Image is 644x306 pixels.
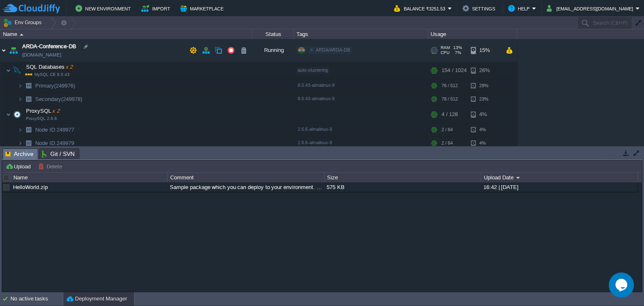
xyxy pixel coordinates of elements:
[22,42,76,51] a: ARDA-Conference-DB
[180,3,226,13] button: Marketplace
[1,29,252,39] div: Name
[34,140,75,147] a: Node ID:249979
[11,62,23,79] img: AMDAwAAAACH5BAEAAAAALAAAAAABAAEAAAICRAEAOw==
[441,137,453,150] div: 2 / 64
[471,123,498,136] div: 4%
[54,83,75,89] span: (249976)
[394,3,448,13] button: Balance ₹3251.53
[298,127,332,132] span: 2.6.6-almalinux-9
[428,29,517,39] div: Usage
[23,123,34,136] img: AMDAwAAAACH5BAEAAAAALAAAAAABAAEAAAICRAEAOw==
[23,79,34,92] img: AMDAwAAAACH5BAEAAAAALAAAAAABAAEAAAICRAEAOw==
[67,295,127,303] button: Deployment Manager
[481,182,637,192] div: 16:42 | [DATE]
[298,96,335,101] span: 8.0.43-almalinux-9
[25,64,74,70] a: SQL Databasesx 2MySQL CE 8.0.43
[462,3,498,13] button: Settings
[471,106,498,123] div: 4%
[141,3,173,13] button: Import
[35,140,57,146] span: Node ID:
[6,62,11,79] img: AMDAwAAAACH5BAEAAAAALAAAAAABAAEAAAICRAEAOw==
[441,45,450,50] span: RAM
[65,64,73,70] span: x 2
[298,67,328,73] span: auto-clustering
[11,173,167,182] div: Name
[441,123,453,136] div: 2 / 64
[34,140,75,147] span: 249979
[42,149,75,159] span: Git / SVN
[168,182,324,192] div: Sample package which you can deploy to your environment. Feel free to delete and upload a package...
[6,106,11,123] img: AMDAwAAAACH5BAEAAAAALAAAAAABAAEAAAICRAEAOw==
[10,292,63,306] div: No active tasks
[18,123,23,136] img: AMDAwAAAACH5BAEAAAAALAAAAAABAAEAAAICRAEAOw==
[252,29,293,39] div: Status
[471,39,498,62] div: 15%
[316,47,350,52] span: ARDA/ARDA-DB
[25,72,70,77] span: MySQL CE 8.0.43
[26,116,57,121] span: ProxySQL 2.6.6
[294,29,428,39] div: Tags
[441,62,467,79] div: 154 / 1024
[13,184,48,190] a: HelloWorld.zip
[471,79,498,92] div: 29%
[20,34,23,36] img: AMDAwAAAACH5BAEAAAAALAAAAAABAAEAAAICRAEAOw==
[34,126,75,133] span: 249977
[38,163,65,170] button: Delete
[325,182,480,192] div: 575 KB
[471,137,498,150] div: 4%
[18,79,23,92] img: AMDAwAAAACH5BAEAAAAALAAAAAABAAEAAAICRAEAOw==
[471,93,498,106] div: 23%
[298,140,332,145] span: 2.6.6-almalinux-9
[11,106,23,123] img: AMDAwAAAACH5BAEAAAAALAAAAAABAAEAAAICRAEAOw==
[325,173,481,182] div: Size
[482,173,638,182] div: Upload Date
[18,93,23,106] img: AMDAwAAAACH5BAEAAAAALAAAAAABAAEAAAICRAEAOw==
[547,3,636,13] button: [EMAIL_ADDRESS][DOMAIN_NAME]
[168,173,324,182] div: Comment
[25,108,61,114] a: ProxySQLx 2ProxySQL 2.6.6
[441,106,458,123] div: 4 / 128
[61,96,82,102] span: (249978)
[3,17,44,29] button: Env Groups
[441,50,449,55] span: CPU
[3,3,60,14] img: CloudJiffy
[252,39,294,62] div: Running
[441,93,458,106] div: 78 / 512
[0,39,7,62] img: AMDAwAAAACH5BAEAAAAALAAAAAABAAEAAAICRAEAOw==
[8,39,19,62] img: AMDAwAAAACH5BAEAAAAALAAAAAABAAEAAAICRAEAOw==
[34,82,76,89] a: Primary(249976)
[75,3,133,13] button: New Environment
[51,108,60,114] span: x 2
[5,163,33,170] button: Upload
[34,82,76,89] span: Primary
[471,62,498,79] div: 26%
[25,107,61,114] span: ProxySQL
[22,51,61,59] span: [DOMAIN_NAME]
[34,126,75,133] a: Node ID:249977
[453,45,462,50] span: 13%
[5,149,34,159] span: Archive
[34,96,83,103] span: Secondary
[441,79,458,92] div: 76 / 512
[298,83,335,88] span: 8.0.43-almalinux-9
[453,50,461,55] span: 7%
[23,137,34,150] img: AMDAwAAAACH5BAEAAAAALAAAAAABAAEAAAICRAEAOw==
[25,63,74,70] span: SQL Databases
[23,93,34,106] img: AMDAwAAAACH5BAEAAAAALAAAAAABAAEAAAICRAEAOw==
[609,272,636,298] iframe: chat widget
[35,127,57,133] span: Node ID:
[18,137,23,150] img: AMDAwAAAACH5BAEAAAAALAAAAAABAAEAAAICRAEAOw==
[34,96,83,103] a: Secondary(249978)
[508,3,532,13] button: Help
